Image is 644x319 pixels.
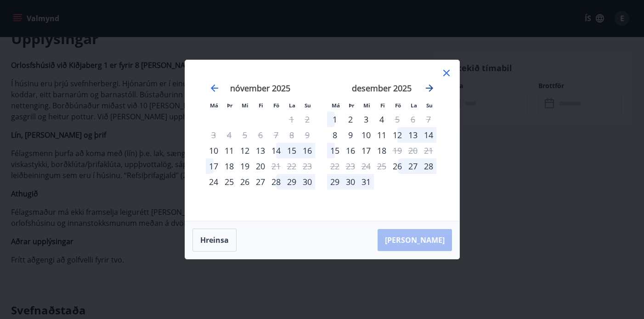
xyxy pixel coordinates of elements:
[390,158,405,174] td: Choose föstudagur, 26. desember 2025 as your check-in date. It’s available.
[327,112,343,127] div: 1
[332,102,340,109] small: Má
[253,143,268,158] td: Choose fimmtudagur, 13. nóvember 2025 as your check-in date. It’s available.
[237,174,253,190] td: Choose miðvikudagur, 26. nóvember 2025 as your check-in date. It’s available.
[284,174,299,190] div: 29
[405,158,421,174] td: Choose laugardagur, 27. desember 2025 as your check-in date. It’s available.
[390,112,405,127] td: Not available. föstudagur, 5. desember 2025
[390,127,405,143] td: Choose föstudagur, 12. desember 2025 as your check-in date. It’s available.
[299,112,315,127] td: Not available. sunnudagur, 2. nóvember 2025
[268,143,284,158] td: Choose föstudagur, 14. nóvember 2025 as your check-in date. It’s available.
[237,143,253,158] td: Choose miðvikudagur, 12. nóvember 2025 as your check-in date. It’s available.
[268,158,284,174] div: Aðeins útritun í boði
[390,127,405,143] div: 12
[230,83,290,94] strong: nóvember 2025
[268,174,284,190] td: Choose föstudagur, 28. nóvember 2025 as your check-in date. It’s available.
[343,127,358,143] div: 9
[242,102,249,109] small: Mi
[221,158,237,174] div: 18
[363,102,370,109] small: Mi
[352,83,412,94] strong: desember 2025
[421,158,436,174] td: Choose sunnudagur, 28. desember 2025 as your check-in date. It’s available.
[206,127,221,143] td: Not available. mánudagur, 3. nóvember 2025
[210,102,218,109] small: Má
[206,174,221,190] td: Choose mánudagur, 24. nóvember 2025 as your check-in date. It’s available.
[343,112,358,127] td: Choose þriðjudagur, 2. desember 2025 as your check-in date. It’s available.
[289,102,295,109] small: La
[390,112,405,127] div: Aðeins útritun í boði
[358,158,374,174] td: Not available. miðvikudagur, 24. desember 2025
[237,158,253,174] div: 19
[327,143,343,158] td: Choose mánudagur, 15. desember 2025 as your check-in date. It’s available.
[284,143,299,158] td: Choose laugardagur, 15. nóvember 2025 as your check-in date. It’s available.
[343,174,358,190] div: 30
[374,112,390,127] td: Choose fimmtudagur, 4. desember 2025 as your check-in date. It’s available.
[358,127,374,143] td: Choose miðvikudagur, 10. desember 2025 as your check-in date. It’s available.
[253,174,268,190] td: Choose fimmtudagur, 27. nóvember 2025 as your check-in date. It’s available.
[358,143,374,158] div: 17
[221,127,237,143] td: Not available. þriðjudagur, 4. nóvember 2025
[299,127,315,143] td: Not available. sunnudagur, 9. nóvember 2025
[421,127,436,143] div: 14
[221,158,237,174] td: Choose þriðjudagur, 18. nóvember 2025 as your check-in date. It’s available.
[327,174,343,190] td: Choose mánudagur, 29. desember 2025 as your check-in date. It’s available.
[424,83,435,94] div: Move forward to switch to the next month.
[390,143,405,158] div: Aðeins útritun í boði
[221,174,237,190] div: 25
[273,102,279,109] small: Fö
[358,112,374,127] div: 3
[299,158,315,174] td: Not available. sunnudagur, 23. nóvember 2025
[358,174,374,190] div: 31
[237,127,253,143] td: Not available. miðvikudagur, 5. nóvember 2025
[268,174,284,190] div: 28
[284,143,299,158] div: 15
[237,174,253,190] div: 26
[237,143,253,158] div: 12
[284,174,299,190] td: Choose laugardagur, 29. nóvember 2025 as your check-in date. It’s available.
[192,229,237,252] button: Hreinsa
[358,127,374,143] div: 10
[206,143,221,158] td: Choose mánudagur, 10. nóvember 2025 as your check-in date. It’s available.
[221,143,237,158] div: 11
[405,112,421,127] td: Not available. laugardagur, 6. desember 2025
[206,143,221,158] div: Aðeins innritun í boði
[343,174,358,190] td: Choose þriðjudagur, 30. desember 2025 as your check-in date. It’s available.
[253,158,268,174] div: 20
[374,158,390,174] td: Not available. fimmtudagur, 25. desember 2025
[209,83,220,94] div: Move backward to switch to the previous month.
[380,102,385,109] small: Fi
[284,112,299,127] td: Not available. laugardagur, 1. nóvember 2025
[395,102,401,109] small: Fö
[299,143,315,158] td: Choose sunnudagur, 16. nóvember 2025 as your check-in date. It’s available.
[206,174,221,190] div: Aðeins innritun í boði
[327,127,343,143] td: Choose mánudagur, 8. desember 2025 as your check-in date. It’s available.
[206,158,221,174] td: Choose mánudagur, 17. nóvember 2025 as your check-in date. It’s available.
[343,127,358,143] td: Choose þriðjudagur, 9. desember 2025 as your check-in date. It’s available.
[268,143,284,158] div: 14
[421,143,436,158] td: Not available. sunnudagur, 21. desember 2025
[374,143,390,158] div: 18
[196,71,448,210] div: Calendar
[299,174,315,190] div: 30
[253,143,268,158] div: 13
[343,143,358,158] div: 16
[253,174,268,190] div: 27
[405,158,421,174] div: 27
[327,174,343,190] div: 29
[284,127,299,143] td: Not available. laugardagur, 8. nóvember 2025
[421,112,436,127] td: Not available. sunnudagur, 7. desember 2025
[327,158,343,174] td: Not available. mánudagur, 22. desember 2025
[327,143,343,158] div: 15
[374,127,390,143] div: 11
[227,102,232,109] small: Þr
[343,143,358,158] td: Choose þriðjudagur, 16. desember 2025 as your check-in date. It’s available.
[405,143,421,158] td: Not available. laugardagur, 20. desember 2025
[358,143,374,158] td: Choose miðvikudagur, 17. desember 2025 as your check-in date. It’s available.
[343,158,358,174] td: Not available. þriðjudagur, 23. desember 2025
[358,112,374,127] td: Choose miðvikudagur, 3. desember 2025 as your check-in date. It’s available.
[206,158,221,174] div: 17
[305,102,311,109] small: Su
[253,158,268,174] td: Choose fimmtudagur, 20. nóvember 2025 as your check-in date. It’s available.
[299,143,315,158] div: 16
[221,174,237,190] td: Choose þriðjudagur, 25. nóvember 2025 as your check-in date. It’s available.
[327,127,343,143] div: Aðeins innritun í boði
